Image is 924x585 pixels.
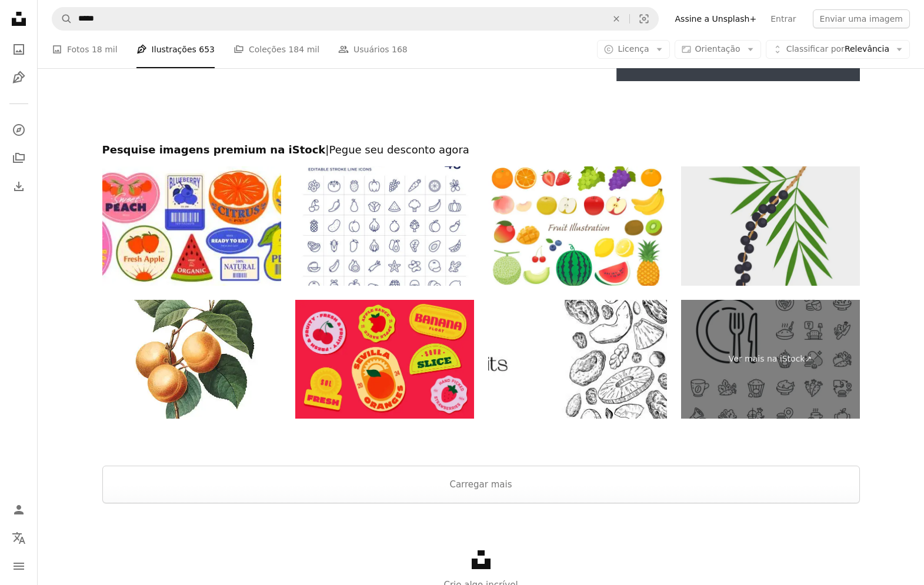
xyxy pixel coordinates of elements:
[288,43,319,56] span: 184 mil
[668,9,764,28] a: Assine a Unsplash+
[786,44,889,55] span: Relevância
[630,8,658,30] button: Pesquisa visual
[763,9,803,28] a: Entrar
[603,8,629,30] button: Limpar
[488,166,667,286] img: Fruit illustration set
[7,7,31,33] a: Início — Unsplash
[92,43,118,56] span: 18 mil
[52,31,118,68] a: Fotos 18 mil
[766,40,910,59] button: Classificar porRelevância
[325,143,469,156] span: | Pegue seu desconto agora
[7,38,31,61] a: Fotos
[7,526,31,550] button: Idioma
[681,300,860,419] a: Ver mais na iStock↗
[102,166,281,286] img: Um conjunto de adesivos coloridos com frutas. adesivos de frutas para supermercados, lojas. moran...
[7,146,31,170] a: Coleções
[7,175,31,198] a: Histórico de downloads
[488,300,667,419] img: Desenho de frutas secas e nozes. Modelo de rótulo vetorial. Misturar
[7,118,31,142] a: Explorar
[7,498,31,522] a: Entrar / Cadastrar-se
[102,300,281,419] img: Damasco/Redoute ilustrações Botânico
[338,31,408,68] a: Usuários 168
[52,7,659,31] form: Pesquise conteúdo visual em todo o site
[813,9,910,28] button: Enviar uma imagem
[102,143,860,157] h2: Pesquise imagens premium na iStock
[52,8,72,30] button: Pesquise na Unsplash
[392,43,408,56] span: 168
[102,466,860,503] button: Carregar mais
[681,166,860,286] img: Ramo de palmeira de açaí isolado em fundo transparente. Euterpe oleracea ou açaí com ícone de fol...
[597,40,669,59] button: Licença
[7,66,31,89] a: Ilustrações
[786,44,845,54] span: Classificar por
[233,31,319,68] a: Coleções 184 mil
[675,40,761,59] button: Orientação
[295,166,474,286] img: Fruit and Vegetable Line Icons
[295,300,474,419] img: Conjunto de adesivos de frutas estilo retrô e nostálgico. Coleção de elementos gráficos brilhante...
[695,44,740,54] span: Orientação
[618,44,649,54] span: Licença
[7,554,31,578] button: Menu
